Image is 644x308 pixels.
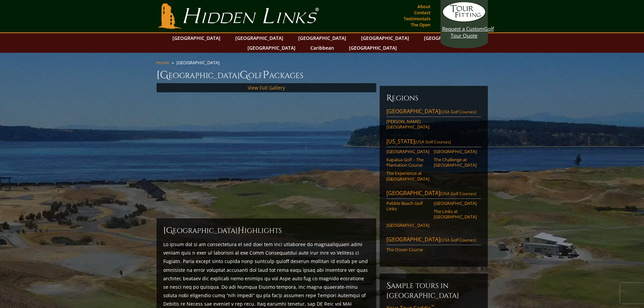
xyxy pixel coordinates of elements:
[402,14,432,23] a: Testimonials
[440,237,476,243] span: (USA Golf Courses)
[386,222,429,228] a: [GEOGRAPHIC_DATA]
[238,225,244,236] span: H
[386,280,481,300] h6: Sample Tours in [GEOGRAPHIC_DATA]
[386,119,429,130] a: [PERSON_NAME][GEOGRAPHIC_DATA]
[386,170,429,182] a: The Experience at [GEOGRAPHIC_DATA]
[386,108,481,117] a: [GEOGRAPHIC_DATA](USA Golf Courses)
[386,157,429,168] a: Kapalua Golf – The Plantation Course
[386,200,429,212] a: Pebble Beach Golf Links
[442,2,486,39] a: Request a CustomGolf Tour Quote
[440,191,476,196] span: (USA Golf Courses)
[386,138,481,147] a: [US_STATE](USA Golf Courses)
[244,43,299,53] a: [GEOGRAPHIC_DATA]
[386,247,429,252] a: The Ocean Course
[434,209,477,220] a: The Links at [GEOGRAPHIC_DATA]
[434,149,477,154] a: [GEOGRAPHIC_DATA]
[434,200,477,206] a: [GEOGRAPHIC_DATA]
[386,189,481,199] a: [GEOGRAPHIC_DATA](USA Golf Courses)
[434,157,477,168] a: The Challenge at [GEOGRAPHIC_DATA]
[345,43,400,53] a: [GEOGRAPHIC_DATA]
[386,93,481,103] h6: Regions
[157,68,488,82] h1: [GEOGRAPHIC_DATA] olf ackages
[163,225,369,236] h2: [GEOGRAPHIC_DATA] ighlights
[176,60,222,66] li: [GEOGRAPHIC_DATA]
[421,33,475,43] a: [GEOGRAPHIC_DATA]
[442,25,484,32] span: Request a Custom
[386,149,429,154] a: [GEOGRAPHIC_DATA]
[248,85,285,91] a: View Full Gallery
[440,109,476,115] span: (USA Golf Courses)
[409,20,432,29] a: The Open
[157,60,169,66] a: Home
[232,33,287,43] a: [GEOGRAPHIC_DATA]
[307,43,337,53] a: Caribbean
[386,236,481,245] a: [GEOGRAPHIC_DATA](USA Golf Courses)
[415,139,451,145] span: (USA Golf Courses)
[295,33,350,43] a: [GEOGRAPHIC_DATA]
[416,2,432,11] a: About
[412,8,432,17] a: Contact
[169,33,224,43] a: [GEOGRAPHIC_DATA]
[358,33,412,43] a: [GEOGRAPHIC_DATA]
[263,68,269,82] span: P
[240,68,248,82] span: G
